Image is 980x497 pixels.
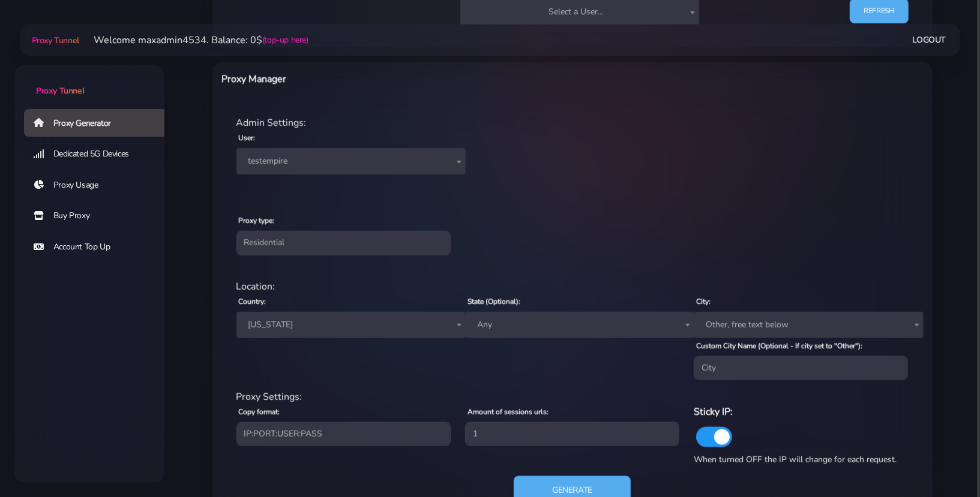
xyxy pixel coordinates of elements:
[262,34,308,46] a: (top-up here)
[24,109,174,137] a: Proxy Generator
[472,317,687,333] span: Any
[32,35,79,46] span: Proxy Tunnel
[465,312,694,338] span: Any
[24,202,174,230] a: Buy Proxy
[244,153,458,170] span: testempire
[694,356,908,380] input: City
[222,71,625,87] h6: Proxy Manager
[694,454,897,465] span: When turned OFF the IP will change for each request.
[79,33,308,47] li: Welcome maxadmin4534. Balance: 0$
[239,296,266,307] label: Country:
[24,171,174,199] a: Proxy Usage
[29,31,79,50] a: Proxy Tunnel
[467,406,549,417] label: Amount of sessions urls:
[24,140,174,168] a: Dedicated 5G Devices
[229,279,916,294] div: Location:
[244,317,458,333] span: Georgia
[913,29,946,51] a: Logout
[701,317,916,333] span: Other, free text below
[803,301,965,482] iframe: Webchat Widget
[467,296,520,307] label: State (Optional):
[694,312,923,338] span: Other, free text below
[467,4,692,20] span: Select a User...
[696,341,862,351] label: Custom City Name (Optional - If city set to "Other"):
[236,148,466,174] span: testempire
[229,116,916,130] div: Admin Settings:
[694,404,908,420] h6: Sticky IP:
[236,312,466,338] span: Georgia
[24,233,174,261] a: Account Top Up
[696,296,711,307] label: City:
[239,215,275,226] label: Proxy type:
[239,406,280,417] label: Copy format:
[229,390,916,404] div: Proxy Settings:
[36,85,84,97] span: Proxy Tunnel
[239,132,256,143] label: User:
[14,65,164,97] a: Proxy Tunnel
